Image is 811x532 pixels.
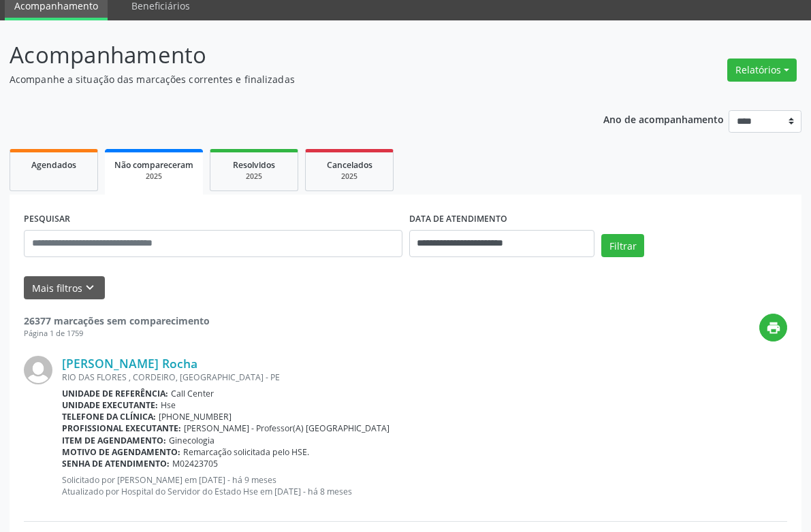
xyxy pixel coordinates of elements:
[327,159,372,171] span: Cancelados
[161,399,176,411] span: Hse
[169,435,214,446] span: Ginecologia
[62,388,168,399] b: Unidade de referência:
[171,388,214,399] span: Call Center
[82,280,97,295] i: keyboard_arrow_down
[233,159,275,171] span: Resolvidos
[727,59,797,82] button: Relatórios
[62,435,166,446] b: Item de agendamento:
[62,458,170,469] b: Senha de atendimento:
[62,371,787,383] div: RIO DAS FLORES , CORDEIRO, [GEOGRAPHIC_DATA] - PE
[159,411,232,422] span: [PHONE_NUMBER]
[114,171,193,182] div: 2025
[24,209,70,230] label: PESQUISAR
[24,356,52,384] img: img
[172,458,218,469] span: M02423705
[601,234,644,257] button: Filtrar
[24,314,210,327] strong: 26377 marcações sem comparecimento
[24,276,105,300] button: Mais filtroskeyboard_arrow_down
[759,314,787,342] button: print
[24,328,210,339] div: Página 1 de 1759
[62,399,158,411] b: Unidade executante:
[10,72,564,86] p: Acompanhe a situação das marcações correntes e finalizadas
[766,320,781,335] i: print
[62,411,156,422] b: Telefone da clínica:
[114,159,193,171] span: Não compareceram
[315,171,383,182] div: 2025
[62,446,180,458] b: Motivo de agendamento:
[62,356,197,371] a: [PERSON_NAME] Rocha
[183,446,309,458] span: Remarcação solicitada pelo HSE.
[220,171,288,182] div: 2025
[31,159,76,171] span: Agendados
[603,110,724,127] p: Ano de acompanhamento
[10,38,564,72] p: Acompanhamento
[184,422,389,434] span: [PERSON_NAME] - Professor(A) [GEOGRAPHIC_DATA]
[62,422,181,434] b: Profissional executante:
[62,474,787,497] p: Solicitado por [PERSON_NAME] em [DATE] - há 9 meses Atualizado por Hospital do Servidor do Estado...
[409,209,507,230] label: DATA DE ATENDIMENTO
